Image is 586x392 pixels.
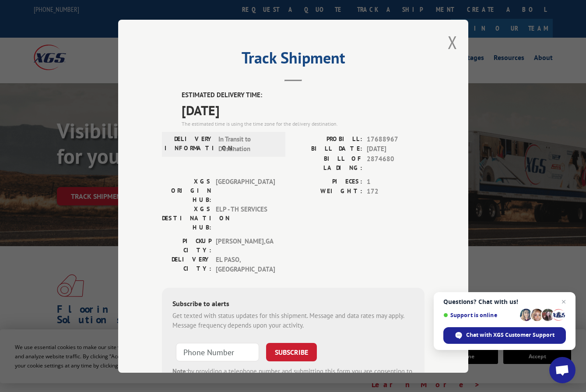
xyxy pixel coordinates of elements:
h2: Track Shipment [162,52,425,68]
span: In Transit to Destination [218,134,277,154]
label: DELIVERY INFORMATION: [165,134,214,154]
span: [DATE] [182,100,425,120]
input: Phone Number [176,343,259,361]
label: XGS ORIGIN HUB: [162,177,211,204]
button: Close modal [448,31,457,54]
strong: Note: [172,367,188,375]
label: WEIGHT: [293,187,362,197]
div: The estimated time is using the time zone for the delivery destination. [182,120,425,127]
div: Get texted with status updates for this shipment. Message and data rates may apply. Message frequ... [172,311,414,330]
span: ELP - TH SERVICES [216,204,275,232]
span: [DATE] [367,144,425,154]
span: 172 [367,187,425,197]
label: BILL OF LADING: [293,154,362,172]
label: PROBILL: [293,134,362,144]
span: [PERSON_NAME] , GA [216,236,275,254]
span: 1 [367,177,425,187]
span: Chat with XGS Customer Support [466,331,554,339]
button: SUBSCRIBE [266,343,317,361]
label: BILL DATE: [293,144,362,154]
span: Support is online [443,312,517,318]
span: 2874680 [367,154,425,172]
span: 17688967 [367,134,425,144]
label: PICKUP CITY: [162,236,211,254]
div: Subscribe to alerts [172,298,414,311]
div: Open chat [549,357,575,383]
div: Chat with XGS Customer Support [443,327,566,344]
span: Questions? Chat with us! [443,298,566,305]
label: ESTIMATED DELIVERY TIME: [182,90,425,100]
span: [GEOGRAPHIC_DATA] [216,177,275,204]
span: EL PASO , [GEOGRAPHIC_DATA] [216,254,275,274]
span: Close chat [558,297,569,307]
label: XGS DESTINATION HUB: [162,204,211,232]
label: DELIVERY CITY: [162,254,211,274]
label: PIECES: [293,177,362,187]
